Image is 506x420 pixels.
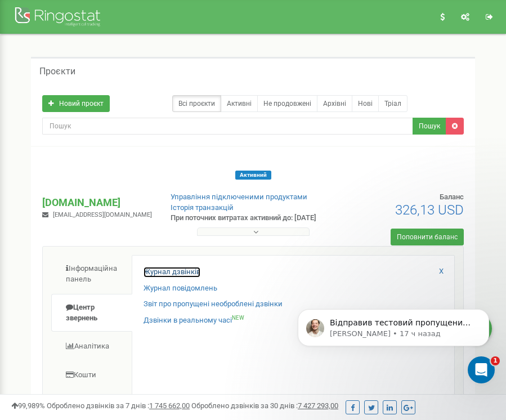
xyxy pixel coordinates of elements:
[491,356,500,365] span: 1
[51,333,132,360] a: Аналiтика
[317,95,352,112] a: Архівні
[352,95,379,112] a: Нові
[395,202,464,218] span: 326,13 USD
[51,294,132,332] a: Центр звернень
[144,283,217,294] a: Журнал повідомлень
[440,193,464,201] span: Баланс
[232,315,244,321] sup: NEW
[171,193,307,201] a: Управління підключеними продуктами
[171,213,316,224] p: При поточних витратах активний до: [DATE]
[144,315,244,326] a: Дзвінки в реальному часіNEW
[378,95,408,112] a: Тріал
[413,118,446,135] button: Пошук
[439,266,444,277] a: X
[51,255,132,293] a: Інформаційна панель
[42,195,152,210] p: [DOMAIN_NAME]
[42,118,413,135] input: Пошук
[39,66,75,77] h5: Проєкти
[11,401,45,410] span: 99,989%
[42,95,110,112] a: Новий проєкт
[298,401,338,410] u: 7 427 293,00
[144,267,200,278] a: Журнал дзвінків
[281,285,506,390] iframe: Intercom notifications сообщение
[468,356,495,383] iframe: Intercom live chat
[391,229,464,245] a: Поповнити баланс
[51,361,132,389] a: Кошти
[171,203,234,212] a: Історія транзакцій
[47,401,190,410] span: Оброблено дзвінків за 7 днів :
[172,95,221,112] a: Всі проєкти
[144,299,283,310] a: Звіт про пропущені необроблені дзвінки
[235,171,271,180] span: Активний
[191,401,338,410] span: Оброблено дзвінків за 30 днів :
[221,95,258,112] a: Активні
[53,211,152,218] span: [EMAIL_ADDRESS][DOMAIN_NAME]
[149,401,190,410] u: 1 745 662,00
[257,95,317,112] a: Не продовжені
